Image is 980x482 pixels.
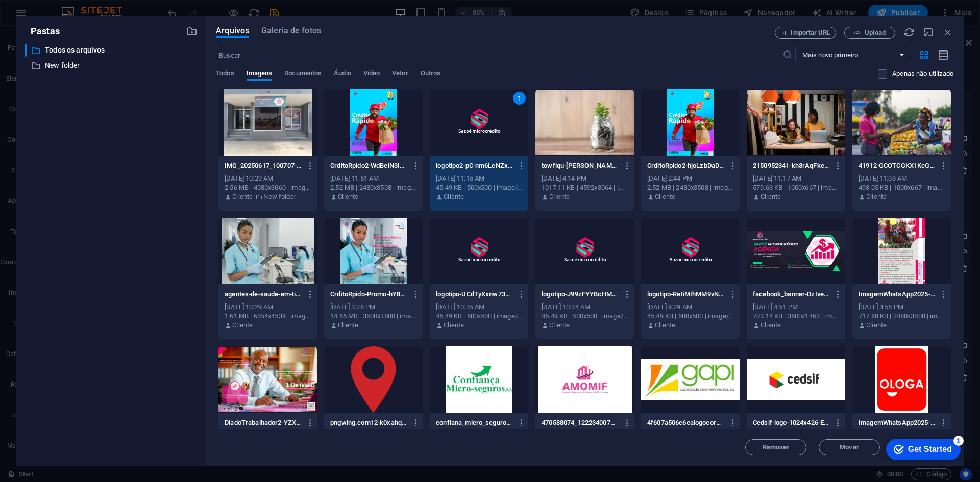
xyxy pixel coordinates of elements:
[761,321,781,330] p: Cliente
[542,302,628,312] div: [DATE] 10:34 AM
[216,24,249,37] span: Arquivos
[753,174,839,183] div: [DATE] 11:17 AM
[753,312,839,321] div: 703.14 KB | 3500x1463 | image/png
[753,183,839,192] div: 579.63 KB | 1000x667 | image/jpeg
[761,192,781,201] p: Cliente
[647,290,724,299] p: logotipo-ReIiMIhMM9vNcPreGWeKpQ.png
[753,161,829,170] p: 2150952341-kh3rAqFkeJ7xpu0Cw0IXag.jpg
[24,24,60,38] p: Pastas
[225,192,311,201] div: Por: Cliente | Pasta: New folder
[330,290,407,299] p: CrditoRpido-Promo-hY8kNzdwRfYWT8Pa-TI_qA.png
[24,59,198,72] div: New folder
[791,30,830,36] span: Importar URL
[866,192,887,201] p: Cliente
[436,302,522,312] div: [DATE] 10:35 AM
[647,161,724,170] p: CrditoRpido2-hjoLzbDaDHkwnlK7Nat2Aw.jpg
[745,439,806,455] button: Remover
[866,321,887,330] p: Cliente
[76,2,86,12] div: 1
[436,312,522,321] div: 45.49 KB | 500x500 | image/png
[549,321,570,330] p: Cliente
[216,67,234,82] span: Todos
[542,174,628,183] div: [DATE] 4:14 PM
[655,192,675,201] p: Cliente
[892,69,953,79] p: Exibe apenas arquivos que não estão em uso no website. Os arquivos adicionados durante esta sessã...
[647,302,733,312] div: [DATE] 9:29 AM
[261,24,321,37] span: Galeria de fotos
[330,418,407,427] p: pngwing.com12-k0xahqXiMB7nrxgZBTYgDg.png
[45,44,179,56] p: Todos os arquivos
[45,60,179,71] p: New folder
[753,418,829,427] p: Cedsif-logo-1024x426-EySQieju1zj1bGzCRFgpJA.jpg
[647,174,733,183] div: [DATE] 2:44 PM
[549,192,570,201] p: Cliente
[647,418,724,427] p: 4f607a506c6ealogocorespc_0-V2l4AXXQIhORmkQZ0IJPjg.jpg
[859,302,945,312] div: [DATE] 3:55 PM
[840,444,859,450] span: Mover
[225,418,301,427] p: DiadoTrabalhador2-YZX7O8lfyM1_xLC7-4MH-g.jpg
[942,27,953,38] i: Fechar
[363,67,380,82] span: Vídeo
[859,183,945,192] div: 493.05 KB | 1000x667 | image/jpeg
[186,26,198,37] i: Criar nova pasta
[330,312,416,321] div: 14.66 MB | 3500x3500 | image/png
[444,192,464,201] p: Cliente
[225,161,301,170] p: IMG_20250617_100707-XB4S8sHJQD04CWnz_EtXDw.jpg
[24,44,27,57] div: ​
[542,161,618,170] p: towfiqu-barbhuiya-joqWSI9u_XM-unsplash-NdOldSWnA5lJ_2NrEy9-Kw.jpg
[225,302,311,312] div: [DATE] 10:29 AM
[436,290,512,299] p: logotipo-UCdTyXxnw73kJg-1A12z6Q.png
[513,92,526,105] div: 1
[542,290,618,299] p: logotipo-J99zFYYBcHMUTqRi-GcT9A.png
[436,183,522,192] div: 45.49 KB | 500x500 | image/png
[859,161,935,170] p: 41912-GCOTCGKX1KeGGct9YvHBdA.jpg
[753,302,839,312] div: [DATE] 4:51 PM
[338,321,358,330] p: Cliente
[859,290,935,299] p: ImagemWhatsApp2025-02-24s09.30.51_89daea2f-ngsm0pAN7tJKRaUIOcxbSQ.jpg
[421,67,441,82] span: Outros
[542,312,628,321] div: 45.49 KB | 500x500 | image/png
[903,27,915,38] i: Recarregar
[330,302,416,312] div: [DATE] 3:28 PM
[334,67,351,82] span: Áudio
[330,161,407,170] p: CrditoRpido2-WdBeiN3IVFNNTGKqGZVxWQ.jpg
[8,5,83,27] div: Get Started 1 items remaining, 80% complete
[859,312,945,321] div: 717.88 KB | 2480x3508 | image/jpeg
[542,418,618,427] p: 470588074_122234007302008174_1346726517350445594_n-7m912SIXn3ldNBByfJnpJg.jpg
[263,192,296,201] p: New folder
[859,418,935,427] p: ImagemWhatsApp2025-03-24s10.09.33_f34414e8-ZsOATfUvHPQzywik9NYnmQ.jpg
[844,27,895,39] button: Upload
[436,174,522,183] div: [DATE] 11:15 AM
[444,321,464,330] p: Cliente
[923,27,934,38] i: Minimizar
[232,192,253,201] p: Cliente
[655,321,675,330] p: Cliente
[647,183,733,192] div: 2.52 MB | 2480x3508 | image/jpeg
[865,30,886,36] span: Upload
[436,161,512,170] p: logotipo2-pC-nm6LcNZxbUAcSuMzZYg.png
[284,67,322,82] span: Documentos
[753,290,829,299] p: facebook_banner-DzIve5XENKG3PD1OnhtNzw.png
[225,183,311,192] div: 2.56 MB | 4080x3060 | image/jpeg
[647,312,733,321] div: 45.49 KB | 500x500 | image/png
[330,183,416,192] div: 2.52 MB | 2480x3508 | image/jpeg
[232,321,253,330] p: Cliente
[775,27,836,39] button: Importar URL
[247,67,273,82] span: Imagens
[225,174,311,183] div: [DATE] 10:29 AM
[819,439,880,455] button: Mover
[392,67,408,82] span: Vetor
[763,444,790,450] span: Remover
[225,312,311,321] div: 1.61 MB | 6354x4539 | image/jpeg
[216,47,782,63] input: Buscar
[330,174,416,183] div: [DATE] 11:51 AM
[436,418,512,427] p: confiana_micro_seguros_logo-Wpt80Mgn_IDGq7vchAhDAQ.jpeg
[859,174,945,183] div: [DATE] 11:03 AM
[30,11,74,20] div: Get Started
[225,290,301,299] p: agentes-de-saude-em-tiro-medio-no-hospital-BJxm3zvTmeXupcw04bwa_Q.jpg
[542,183,628,192] div: 1017.11 KB | 4592x3064 | image/jpeg
[338,192,358,201] p: Cliente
